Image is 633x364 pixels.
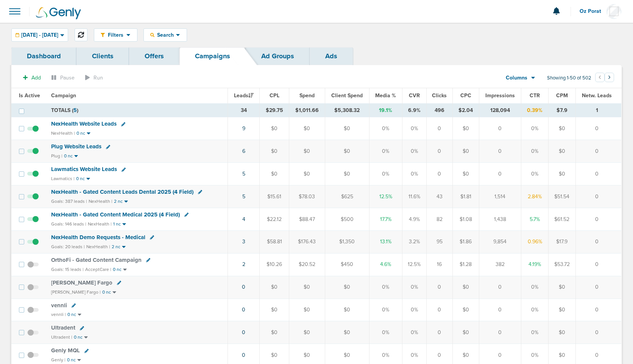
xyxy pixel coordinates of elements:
td: $500 [325,208,369,230]
td: $17.9 [548,230,575,253]
a: Campaigns [179,47,246,65]
span: Netw. Leads [582,92,612,99]
a: 2 [242,261,245,268]
td: 0% [521,163,549,185]
td: 0% [369,117,402,140]
td: 3.2% [402,230,426,253]
td: $1.81 [453,185,479,208]
td: $0 [453,140,479,163]
small: Plug | [51,153,62,159]
td: $61.52 [548,208,575,230]
span: NexHealth Website Leads [51,120,117,127]
td: $0 [289,117,325,140]
td: $0 [548,117,575,140]
td: 95 [426,230,452,253]
td: $0 [453,163,479,185]
td: 0 [426,321,452,344]
td: 4.9% [402,208,426,230]
td: $0 [548,321,575,344]
span: NexHealth Demo Requests - Medical [51,234,145,241]
td: 0% [402,163,426,185]
td: 12.5% [402,253,426,276]
small: Goals: 15 leads | [51,267,84,272]
span: 5 [73,107,77,114]
td: $0 [259,321,289,344]
td: 19.1% [369,103,402,117]
small: 0 nc [76,131,85,136]
td: 0% [402,140,426,163]
td: $0 [259,163,289,185]
small: 2 nc [114,199,123,204]
a: Ad Groups [246,47,310,65]
a: 4 [242,216,245,222]
td: 0 [575,230,621,253]
span: Showing 1-50 of 502 [547,75,591,81]
td: $2.04 [453,103,479,117]
td: $176.43 [289,230,325,253]
span: Client Spend [331,92,363,99]
td: 0 [426,140,452,163]
td: 1,514 [479,185,521,208]
td: $0 [289,299,325,321]
a: 0 [242,306,245,313]
td: 0 [575,321,621,344]
span: NexHealth - Gated Content Medical 2025 (4 Field) [51,211,180,218]
td: 9,854 [479,230,521,253]
span: Ultradent [51,324,75,331]
small: 0 nc [67,357,76,363]
td: $0 [259,276,289,299]
small: Lawmatics | [51,176,75,181]
small: NexHealth | [86,244,110,249]
small: Goals: 20 leads | [51,244,85,250]
span: Lawmatics Website Leads [51,166,117,173]
td: $7.9 [548,103,575,117]
td: 0% [369,276,402,299]
td: 17.7% [369,208,402,230]
small: 0 nc [74,334,83,340]
td: 13.1% [369,230,402,253]
td: $15.61 [259,185,289,208]
td: $88.47 [289,208,325,230]
td: $0 [289,321,325,344]
a: Ads [310,47,353,65]
td: 0 [479,299,521,321]
td: $0 [548,140,575,163]
td: 4.19% [521,253,549,276]
td: $1.08 [453,208,479,230]
span: Is Active [19,92,40,99]
span: Genly MQL [51,347,80,354]
small: 2 nc [112,244,120,250]
td: 43 [426,185,452,208]
span: vennli [51,302,67,309]
span: CVR [409,92,420,99]
a: 0 [242,284,245,290]
span: Plug Website Leads [51,143,101,150]
span: Media % [375,92,396,99]
td: 382 [479,253,521,276]
td: 0% [369,140,402,163]
td: $0 [548,299,575,321]
td: 16 [426,253,452,276]
td: 82 [426,208,452,230]
td: 0 [575,163,621,185]
td: $10.26 [259,253,289,276]
small: vennli | [51,312,66,317]
td: $0 [289,163,325,185]
td: $0 [548,163,575,185]
td: $0 [325,140,369,163]
span: CPC [460,92,471,99]
td: $0 [453,117,479,140]
span: Clicks [432,92,447,99]
a: 5 [242,171,245,177]
td: 0 [575,253,621,276]
td: 0% [521,140,549,163]
span: Leads [234,92,254,99]
td: $0 [548,276,575,299]
td: $1.28 [453,253,479,276]
span: Filters [105,32,126,38]
span: [PERSON_NAME] Fargo [51,279,112,286]
td: $58.81 [259,230,289,253]
td: $0 [259,117,289,140]
td: $0 [325,276,369,299]
a: 0 [242,329,245,336]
